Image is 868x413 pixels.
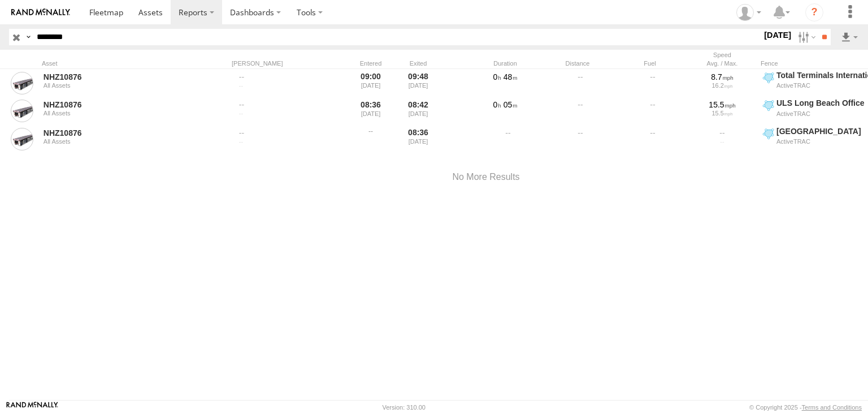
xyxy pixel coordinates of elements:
[44,110,198,117] div: All Assets
[11,8,70,16] img: rand-logo.svg
[232,59,345,67] div: [PERSON_NAME]
[6,402,58,413] a: Visit our Website
[44,138,198,145] div: All Assets
[690,100,754,110] div: 15.5
[24,29,33,45] label: Search Query
[732,4,765,21] div: Zulema McIntosch
[349,70,392,96] div: 09:00 [DATE]
[44,128,198,138] a: NHZ10876
[493,100,501,109] span: 0
[762,29,793,41] label: [DATE]
[349,59,392,67] div: Entered
[616,59,684,67] div: Fuel
[471,59,539,67] div: Duration
[544,59,611,67] div: Distance
[349,126,392,152] div: Entered prior to selected date range
[690,82,754,89] div: 16.2
[349,98,392,124] div: 08:36 [DATE]
[749,404,862,411] div: © Copyright 2025 -
[397,59,440,67] div: Exited
[690,110,754,117] div: 15.5
[793,29,818,45] label: Search Filter Options
[802,404,862,411] a: Terms and Conditions
[493,72,501,81] span: 0
[504,72,518,81] span: 48
[690,72,754,82] div: 8.7
[805,3,823,21] i: ?
[397,126,440,152] div: 08:36 [DATE]
[397,98,440,124] div: 08:42 [DATE]
[44,72,198,82] a: NHZ10876
[44,82,198,89] div: All Assets
[840,29,859,45] label: Export results as...
[44,100,198,110] a: NHZ10876
[383,404,426,411] div: Version: 310.00
[42,59,200,67] div: Asset
[397,70,440,96] div: 09:48 [DATE]
[504,100,518,109] span: 05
